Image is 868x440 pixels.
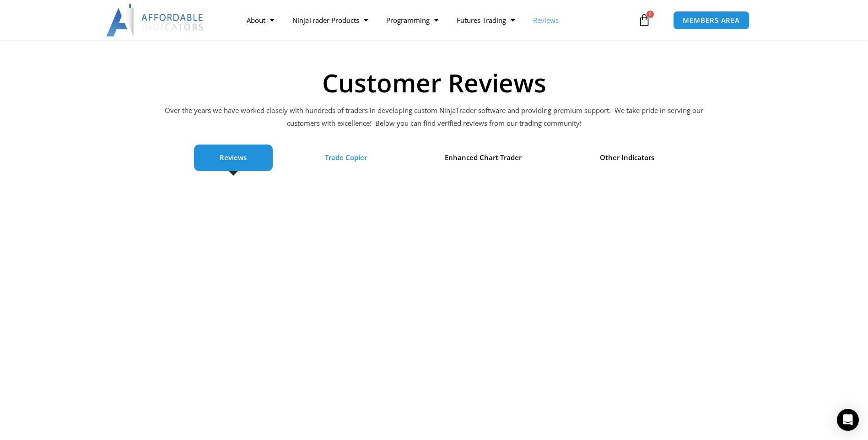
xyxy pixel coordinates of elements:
a: MEMBERS AREA [673,11,749,30]
span: 0 [647,11,654,18]
span: Enhanced Chart Trader [445,151,522,164]
div: Open Intercom Messenger [837,409,859,431]
img: LogoAI | Affordable Indicators – NinjaTrader [106,4,205,37]
span: Trade Copier [325,151,367,164]
span: Other Indicators [600,151,654,164]
a: Futures Trading [447,10,524,31]
p: Over the years we have worked closely with hundreds of traders in developing custom NinjaTrader s... [164,104,704,130]
a: Programming [377,10,447,31]
a: 0 [624,7,664,33]
span: MEMBERS AREA [683,17,740,24]
span: Reviews [220,151,247,164]
h1: Customer Reviews [119,70,750,95]
nav: Menu [237,10,636,31]
a: NinjaTrader Products [283,10,377,31]
a: Reviews [524,10,568,31]
a: About [237,10,283,31]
